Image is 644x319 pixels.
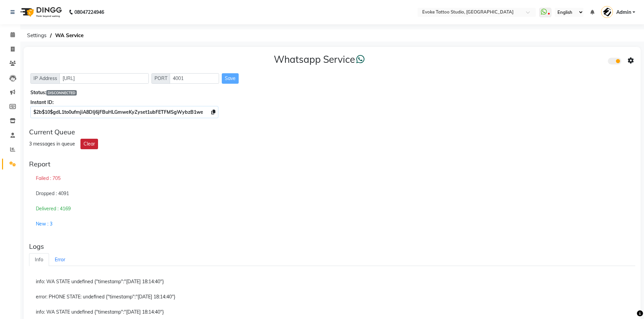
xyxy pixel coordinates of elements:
div: New : 3 [29,216,635,232]
span: WA Service [52,29,87,42]
input: Sizing example input [59,73,149,84]
b: 08047224946 [74,3,104,22]
img: Admin [601,6,613,18]
h3: Whatsapp Service [274,54,365,65]
div: Instant ID: [30,99,634,106]
div: Dropped : 4091 [29,186,635,202]
div: Report [29,160,635,168]
span: DISCONNECTED [46,90,77,96]
div: Logs [29,242,635,250]
div: 3 messages in queue [29,140,75,148]
div: error: PHONE STATE: undefined {"timestamp":"[DATE] 18:14:40"} [29,289,635,305]
div: Failed : 705 [29,171,635,186]
div: info: WA STATE undefined {"timestamp":"[DATE] 18:14:40"} [29,274,635,290]
div: Delivered : 4169 [29,201,635,217]
span: PORT [151,73,170,84]
span: IP Address [30,73,60,84]
a: Info [29,253,49,266]
span: $2b$10$gdL1to0ufmjiA8Dlj6jFBuHLGmweKyZyset1ubFETFMSgWybzB1we [33,109,203,115]
a: Error [49,253,71,266]
span: Admin [616,9,631,16]
span: Settings [24,29,50,42]
button: Clear [80,139,98,149]
div: Current Queue [29,128,635,136]
img: logo [17,3,64,22]
input: Sizing example input [170,73,219,84]
div: Status: [30,89,634,96]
